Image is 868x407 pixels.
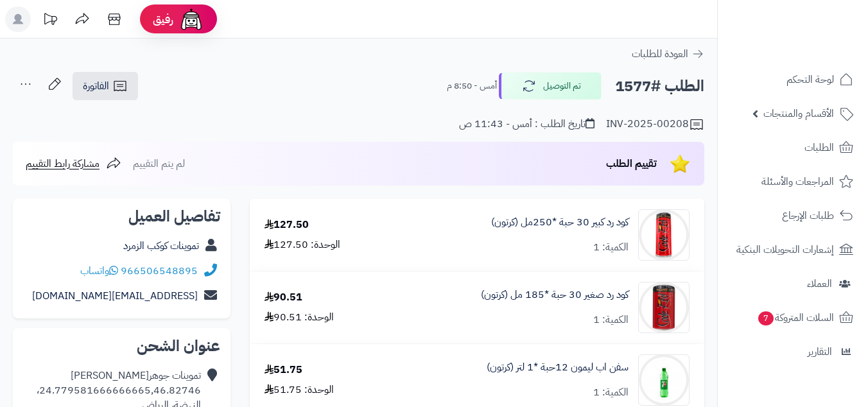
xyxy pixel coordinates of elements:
[23,209,220,224] h2: تفاصيل العميل
[757,309,834,327] span: السلات المتروكة
[83,78,109,94] span: الفاتورة
[80,263,118,279] a: واتساب
[265,383,334,397] div: الوحدة: 51.75
[481,288,629,302] a: كود رد صغير 30 حبة *185 مل (كرتون)
[265,310,334,325] div: الوحدة: 90.51
[265,290,302,305] div: 90.51
[632,46,704,62] a: العودة للطلبات
[725,302,860,333] a: السلات المتروكة7
[786,71,834,89] span: لوحة التحكم
[459,117,595,132] div: تاريخ الطلب : أمس - 11:43 ص
[593,240,629,255] div: الكمية: 1
[447,80,497,92] small: أمس - 8:50 م
[761,173,834,191] span: المراجعات والأسئلة
[639,354,689,406] img: 1747540828-789ab214-413e-4ccd-b32f-1699f0bc-90x90.jpg
[758,311,774,326] span: 7
[725,166,860,197] a: المراجعات والأسئلة
[763,105,834,123] span: الأقسام والمنتجات
[265,363,302,377] div: 51.75
[34,6,66,35] a: تحديثات المنصة
[725,132,860,163] a: الطلبات
[639,282,689,333] img: 1747536337-61lY7EtfpmL._AC_SL1500-90x90.jpg
[265,238,340,252] div: الوحدة: 127.50
[639,209,689,261] img: 1747536125-51jkufB9faL._AC_SL1000-90x90.jpg
[133,156,185,171] span: لم يتم التقييم
[781,13,856,40] img: logo-2.png
[121,263,198,279] a: 966506548895
[725,336,860,367] a: التقارير
[23,338,220,354] h2: عنوان الشحن
[26,156,100,171] span: مشاركة رابط التقييم
[606,156,657,171] span: تقييم الطلب
[593,313,629,327] div: الكمية: 1
[32,288,198,304] a: [EMAIL_ADDRESS][DOMAIN_NAME]
[807,275,832,293] span: العملاء
[491,215,629,230] a: كود رد كبير 30 حبة *250مل (كرتون)
[606,117,704,132] div: INV-2025-00208
[725,64,860,95] a: لوحة التحكم
[123,238,199,254] a: تموينات كوكب الزمرد
[782,207,834,225] span: طلبات الإرجاع
[593,385,629,400] div: الكمية: 1
[725,268,860,299] a: العملاء
[178,6,204,32] img: ai-face.png
[73,72,138,100] a: الفاتورة
[499,73,602,100] button: تم التوصيل
[487,360,629,375] a: سفن اب ليمون 12حبة *1 لتر (كرتون)
[804,139,834,157] span: الطلبات
[265,218,309,232] div: 127.50
[153,12,173,27] span: رفيق
[26,156,121,171] a: مشاركة رابط التقييم
[808,343,832,361] span: التقارير
[632,46,688,62] span: العودة للطلبات
[736,241,834,259] span: إشعارات التحويلات البنكية
[615,73,704,100] h2: الطلب #1577
[725,234,860,265] a: إشعارات التحويلات البنكية
[725,200,860,231] a: طلبات الإرجاع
